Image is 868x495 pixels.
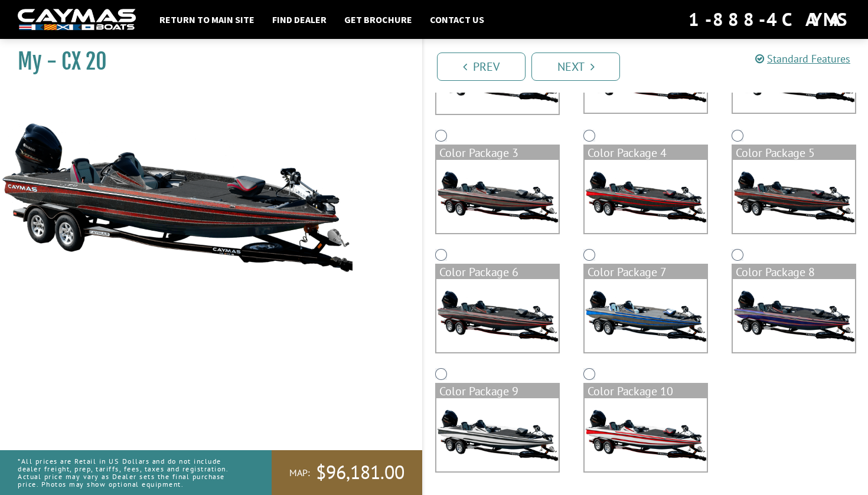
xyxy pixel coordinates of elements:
a: Next [531,53,620,81]
div: Color Package 3 [436,146,559,160]
a: Contact Us [424,12,490,27]
div: Color Package 5 [733,146,855,160]
a: MAP:$96,181.00 [272,450,422,495]
p: *All prices are Retail in US Dollars and do not include dealer freight, prep, tariffs, fees, taxe... [18,451,245,494]
a: Get Brochure [338,12,418,27]
div: Color Package 8 [733,265,855,279]
a: Return to main site [154,12,260,27]
img: color_package_314.png [436,160,559,233]
div: Color Package 10 [585,384,707,398]
img: white-logo-c9c8dbefe5ff5ceceb0f0178aa75bf4bb51f6bca0971e226c86eb53dfe498488.png [18,9,136,31]
img: color_package_317.png [436,279,559,352]
img: color_package_321.png [585,398,707,471]
span: MAP: [289,467,310,479]
img: color_package_320.png [436,398,559,471]
img: color_package_316.png [733,160,855,233]
img: color_package_319.png [733,279,855,352]
a: Find Dealer [266,12,332,27]
div: Color Package 4 [585,146,707,160]
img: color_package_318.png [585,279,707,352]
a: Standard Features [755,52,850,65]
div: 1-888-4CAYMAS [688,6,850,32]
div: Color Package 9 [436,384,559,398]
ul: Pagination [434,51,868,81]
h1: My - CX 20 [18,48,393,75]
div: Color Package 6 [436,265,559,279]
a: Prev [437,53,526,81]
div: Color Package 7 [585,265,707,279]
span: $96,181.00 [316,460,404,485]
img: color_package_315.png [585,160,707,233]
